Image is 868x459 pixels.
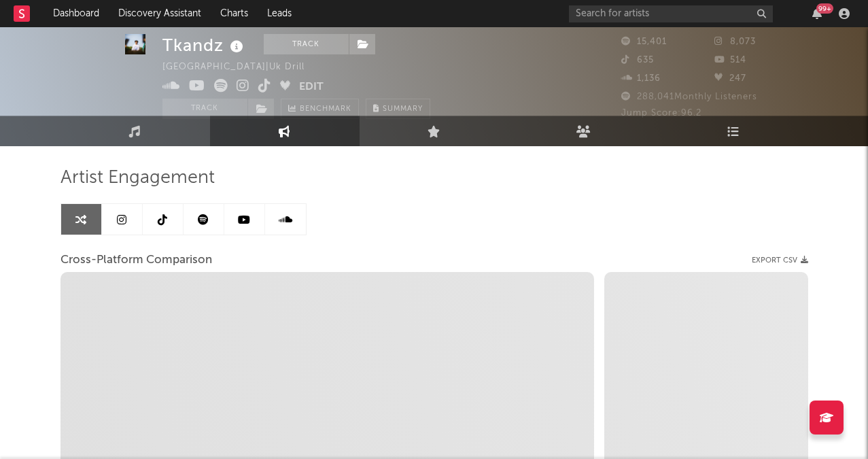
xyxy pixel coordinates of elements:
a: Benchmark [281,99,359,119]
span: 15,401 [621,37,667,46]
button: Track [264,34,349,54]
span: 288,041 Monthly Listeners [621,92,757,101]
span: Artist Engagement [60,170,215,186]
button: Export CSV [752,256,808,265]
span: 514 [714,56,746,65]
span: 8,073 [714,37,756,46]
span: 247 [714,74,746,83]
div: 99 + [816,3,833,14]
span: Cross-Platform Comparison [60,252,212,269]
span: Benchmark [300,101,351,118]
input: Search for artists [569,5,773,22]
div: [GEOGRAPHIC_DATA] | Uk Drill [162,59,320,75]
span: 635 [621,56,654,65]
button: Summary [366,99,430,119]
span: Jump Score: 96.2 [621,109,701,118]
span: 1,136 [621,74,661,83]
button: Edit [299,79,324,96]
div: Tkandz [162,34,247,56]
button: Track [162,99,247,119]
button: 99+ [812,8,822,19]
span: Summary [383,105,423,113]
